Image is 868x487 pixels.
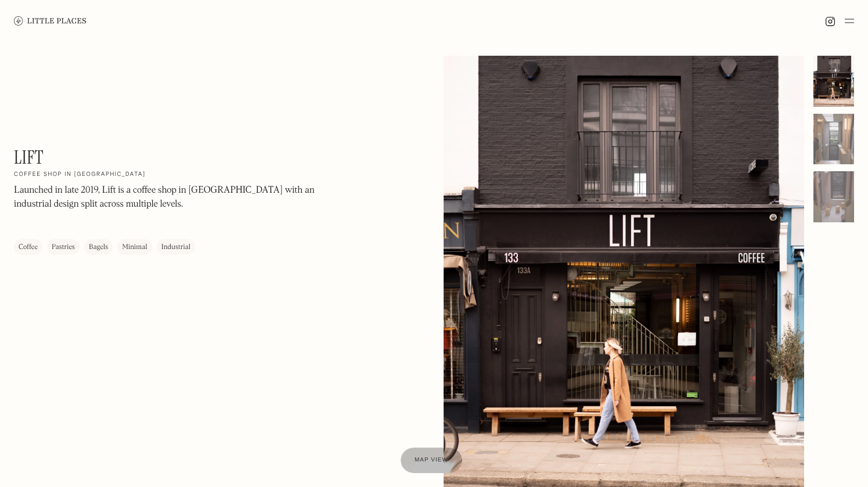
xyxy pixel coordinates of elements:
[89,241,108,253] div: Bagels
[401,448,462,473] a: Map view
[52,241,75,253] div: Pastries
[19,241,38,253] div: Coffee
[14,146,44,168] h1: Lift
[122,241,147,253] div: Minimal
[14,171,146,179] h2: Coffee shop in [GEOGRAPHIC_DATA]
[14,217,327,231] p: ‍
[161,241,190,253] div: Industrial
[415,457,448,463] span: Map view
[14,183,327,211] p: Launched in late 2019, Lift is a coffee shop in [GEOGRAPHIC_DATA] with an industrial design split...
